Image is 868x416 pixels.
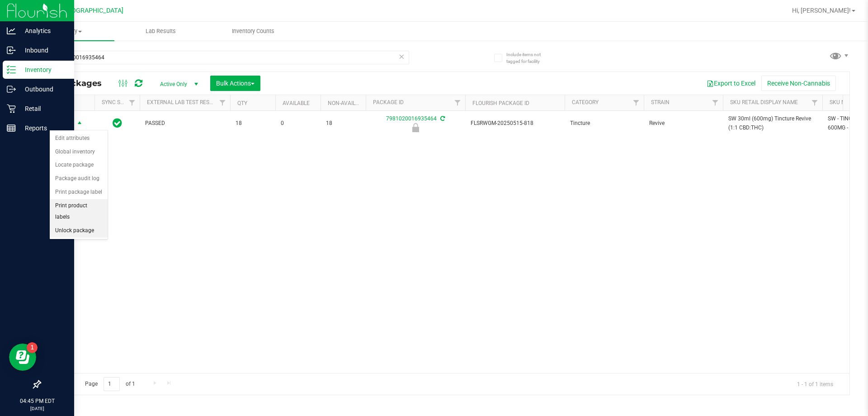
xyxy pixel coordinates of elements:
a: Sku Retail Display Name [730,99,798,105]
button: Bulk Actions [210,76,260,91]
p: Analytics [16,25,70,36]
a: Category [572,99,599,105]
a: SKU Name [830,99,857,105]
span: [GEOGRAPHIC_DATA] [61,7,123,14]
a: Filter [215,95,230,110]
inline-svg: Retail [7,104,16,113]
span: 1 - 1 of 1 items [790,377,840,391]
span: 18 [236,119,270,128]
button: Receive Non-Cannabis [761,76,836,91]
span: 18 [326,119,360,128]
inline-svg: Outbound [7,85,16,94]
span: Page of 1 [77,377,142,391]
li: Locate package [50,158,108,172]
span: Bulk Actions [216,80,255,87]
a: Qty [237,100,247,106]
p: Outbound [16,84,70,95]
span: SW 30ml (600mg) Tincture Revive (1:1 CBD:THC) [728,115,817,132]
span: select [74,117,85,130]
span: Sync from Compliance System [439,115,445,122]
p: [DATE] [4,405,70,412]
span: Lab Results [133,27,188,35]
a: Filter [807,95,822,110]
p: Retail [16,103,70,114]
span: PASSED [145,119,225,128]
span: Hi, [PERSON_NAME]! [792,7,851,14]
li: Print product labels [50,199,108,224]
a: Non-Available [328,100,368,106]
p: Reports [16,123,70,134]
a: Filter [125,95,140,110]
li: Package audit log [50,172,108,186]
p: Inventory [16,64,70,75]
inline-svg: Inbound [7,46,16,55]
a: Lab Results [114,22,207,41]
span: In Sync [113,117,122,129]
p: Inbound [16,45,70,56]
span: Include items not tagged for facility [506,51,552,65]
iframe: Resource center [9,344,36,371]
inline-svg: Reports [7,124,16,133]
div: Newly Received [364,123,467,132]
a: Sync Status [102,99,137,105]
span: Tincture [570,119,638,128]
li: Unlock package [50,224,108,238]
inline-svg: Analytics [7,26,16,35]
a: Inventory Counts [207,22,300,41]
a: Filter [708,95,723,110]
span: All Packages [47,78,111,88]
a: External Lab Test Result [147,99,218,105]
li: Print package label [50,186,108,199]
a: 7981020016935464 [386,115,437,122]
button: Export to Excel [701,76,761,91]
a: Filter [629,95,644,110]
a: Flourish Package ID [472,100,529,106]
span: Inventory Counts [220,27,287,35]
iframe: Resource center unread badge [27,342,38,353]
span: FLSRWGM-20250515-818 [471,119,559,128]
a: Package ID [373,99,404,105]
input: Search Package ID, Item Name, SKU, Lot or Part Number... [40,51,409,64]
span: 0 [281,119,315,128]
span: Clear [398,51,405,62]
li: Global inventory [50,145,108,159]
a: Strain [651,99,670,105]
span: Revive [649,119,717,128]
a: Filter [450,95,465,110]
li: Edit attributes [50,132,108,145]
input: 1 [104,377,120,391]
a: Available [283,100,310,106]
inline-svg: Inventory [7,65,16,74]
p: 04:45 PM EDT [4,397,70,405]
